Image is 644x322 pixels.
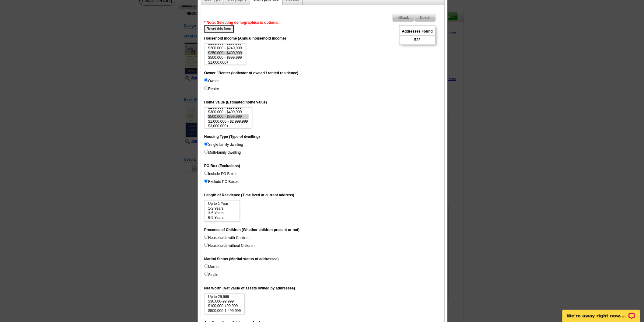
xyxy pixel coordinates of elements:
[204,272,218,278] label: Single
[400,27,435,36] span: Addresses Found
[208,206,236,211] option: 1-2 Years
[208,211,236,215] option: 3-5 Years
[204,20,279,25] span: * Note: Selecting demographics is optional.
[204,25,234,33] button: Reset this form
[208,114,249,119] option: $500,000 - $999,999
[208,46,243,51] option: $200,000 - $249,999
[415,14,436,22] a: Next
[558,303,644,322] iframe: LiveChat chat widget
[204,142,208,146] input: Single family dwelling
[208,55,243,60] option: $500,000 - $999,999
[204,243,208,247] input: Households without Children
[208,215,236,220] option: 6-9 Years
[208,313,241,318] option: Over $1,500,000
[204,272,208,276] input: Single
[392,14,415,22] a: Back
[204,86,219,92] label: Renter
[414,37,420,43] span: 522
[204,150,241,155] label: Multi-family dwelling
[208,51,243,55] option: $250,000 - $499,999
[204,36,286,41] label: Household income (Annual household income)
[204,78,208,82] input: Owner
[208,309,241,313] option: $500,000-1,499,999
[208,124,249,128] option: $3,000,000+
[204,256,279,262] label: Marital Status (Marital status of addressee)
[204,163,240,169] label: PO Box (Exclusions)
[208,41,243,46] option: $150,000 - $199,999
[204,227,299,233] label: Presence of Children (Whether children present or not)
[208,110,249,114] option: $300,000 - $499,999
[392,14,414,21] span: Back
[204,235,250,240] label: Households with Children
[204,150,208,154] input: Multi-family dwelling
[204,70,298,76] label: Owner / Renter (Indicator of owned / rented residence)
[208,220,236,225] option: 10-14 Years
[204,179,208,183] input: Exclude PO Boxes
[204,243,255,248] label: Households without Children
[208,299,241,304] option: $30,000-99,999
[208,304,241,308] option: $100,000-499,999
[208,105,249,110] option: $200,000 - $299,999
[204,171,208,175] input: Include PO Boxes
[208,201,236,206] option: Up to 1 Year
[208,119,249,124] option: $1,000,000 - $2,999,999
[204,171,237,177] label: Include PO Boxes
[204,285,295,291] label: Net Worth (Net value of assets owned by addressee)
[415,14,436,21] span: Next
[428,16,431,19] img: button-next-arrow-gray.png
[208,60,243,65] option: $1,000,000+
[204,264,208,268] input: Married
[208,295,241,299] option: Up to 29,999
[397,16,400,19] img: button-prev-arrow-gray.png
[204,142,243,147] label: Single family dwelling
[204,179,239,184] label: Exclude PO Boxes
[204,100,267,105] label: Home Value (Estimated home value)
[204,264,221,270] label: Married
[204,78,219,84] label: Owner
[204,192,294,198] label: Length of Residence (Time lived at current address)
[204,134,260,139] label: Housing Type (Type of dwelling)
[204,235,208,239] input: Households with Children
[204,86,208,90] input: Renter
